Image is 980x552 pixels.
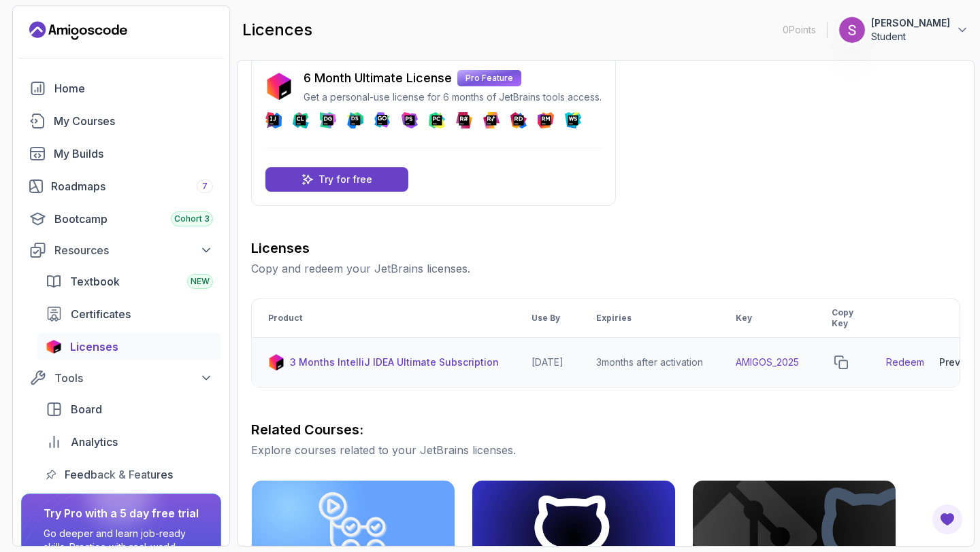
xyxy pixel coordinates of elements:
span: NEW [191,276,210,287]
p: 0 Points [783,23,816,37]
p: 3 Months IntelliJ IDEA Ultimate Subscription [290,356,499,369]
img: jetbrains icon [268,354,284,370]
th: Expiries [580,299,719,338]
p: 6 Month Ultimate License [304,69,452,88]
p: Copy and redeem your JetBrains licenses. [251,260,960,277]
th: Key [719,299,815,338]
p: Try for free [318,173,372,186]
button: Resources [21,238,221,262]
h3: Related Courses: [251,420,960,439]
span: Certificates [71,306,131,322]
th: Use By [515,299,580,338]
img: user profile image [839,17,865,43]
th: Product [252,299,515,338]
a: feedback [37,461,221,488]
button: user profile image[PERSON_NAME]Student [838,16,969,44]
td: AMIGOS_2025 [719,338,815,387]
span: Analytics [71,434,118,450]
div: Roadmaps [51,178,213,194]
a: Landing page [29,20,127,41]
h2: licences [242,19,312,41]
div: Home [54,80,213,97]
span: 7 [202,181,208,192]
a: textbook [37,268,221,295]
p: Get a personal-use license for 6 months of JetBrains tools access. [304,90,602,104]
a: builds [21,140,221,167]
span: Cohort 3 [174,213,210,224]
span: Licenses [70,339,118,355]
td: [DATE] [515,338,580,387]
a: home [21,75,221,102]
img: jetbrains icon [265,73,293,100]
p: Explore courses related to your JetBrains licenses. [251,442,960,458]
a: roadmaps [21,173,221,200]
div: Tools [54,370,213,386]
button: Tools [21,366,221,390]
div: Preview [939,356,977,369]
div: Resources [54,242,213,258]
a: courses [21,107,221,135]
a: bootcamp [21,205,221,232]
p: Student [871,30,950,44]
a: Try for free [265,167,408,192]
td: 3 months after activation [580,338,719,387]
div: My Builds [54,145,213,162]
span: Textbook [70,273,120,290]
h3: Licenses [251,239,960,258]
p: [PERSON_NAME] [871,16,950,30]
img: jetbrains icon [46,340,62,353]
a: board [37,396,221,423]
th: Copy Key [815,299,870,338]
a: licenses [37,333,221,360]
span: Feedback & Features [65,466,173,483]
a: analytics [37,428,221,455]
p: Pro Feature [457,70,521,86]
span: Board [71,401,102,417]
a: certificates [37,300,221,328]
button: copy-button [832,353,851,372]
div: Bootcamp [54,211,213,227]
div: My Courses [54,113,213,129]
button: Open Feedback Button [931,503,964,536]
a: Redeem [886,356,924,369]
